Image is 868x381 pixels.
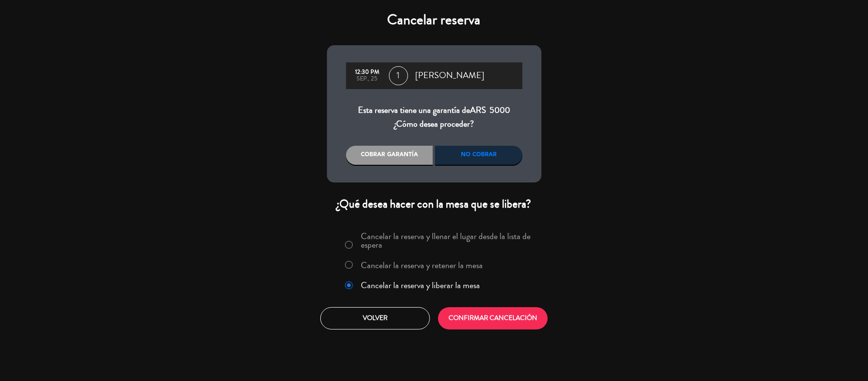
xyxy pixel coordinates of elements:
span: 1 [389,66,408,85]
button: Volver [320,307,430,330]
span: [PERSON_NAME] [416,69,485,83]
span: ARS [470,104,486,116]
div: 12:30 PM [351,69,384,76]
label: Cancelar la reserva y liberar la mesa [361,281,480,290]
div: sep., 25 [351,76,384,82]
label: Cancelar la reserva y retener la mesa [361,261,483,270]
h4: Cancelar reserva [327,11,541,29]
div: ¿Qué desea hacer con la mesa que se libera? [327,197,541,211]
div: Cobrar garantía [346,146,433,165]
div: Esta reserva tiene una garantía de ¿Cómo desea proceder? [346,103,522,131]
div: No cobrar [435,146,522,165]
button: CONFIRMAR CANCELACIÓN [438,307,548,330]
label: Cancelar la reserva y llenar el lugar desde la lista de espera [361,232,535,249]
span: 5000 [490,104,510,116]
